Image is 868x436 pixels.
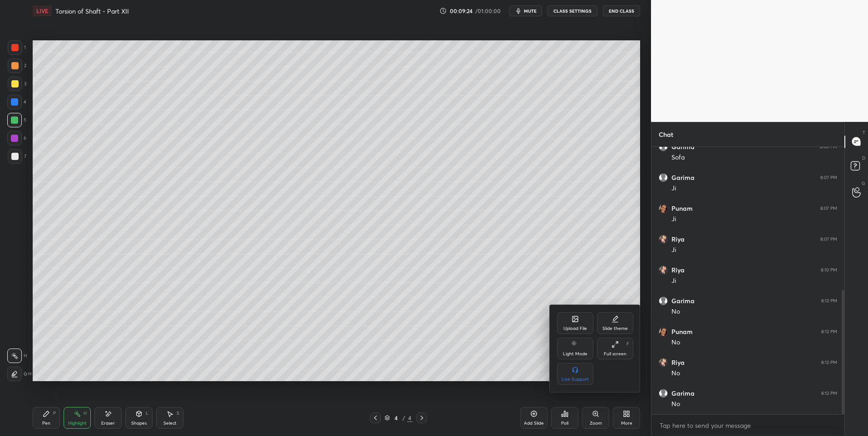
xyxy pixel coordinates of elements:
[563,326,587,331] div: Upload File
[604,352,626,356] div: Full screen
[562,377,589,382] div: Live Support
[563,352,587,356] div: Light Mode
[602,326,628,331] div: Slide theme
[626,342,629,346] div: F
